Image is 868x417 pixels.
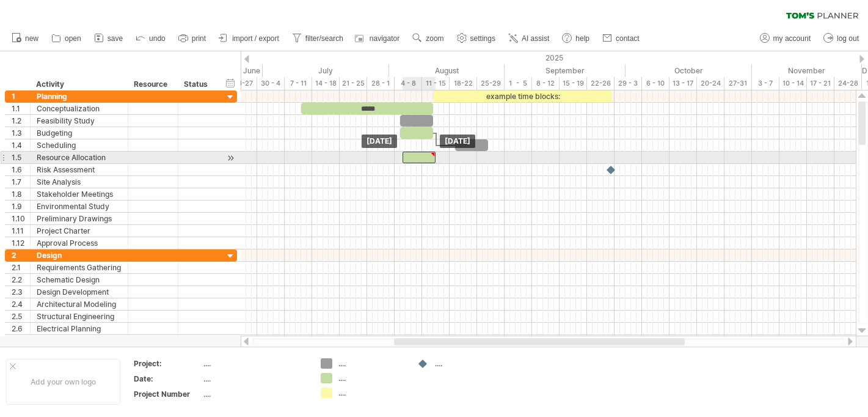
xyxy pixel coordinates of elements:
span: help [575,34,589,43]
span: new [25,34,38,43]
a: save [91,31,126,46]
div: 2.7 [12,335,30,347]
a: import / export [216,31,283,46]
div: .... [203,358,306,369]
div: Resource Allocation [37,152,122,163]
div: Schematic Design [37,274,122,286]
span: AI assist [522,34,549,43]
a: navigator [353,31,403,46]
div: Budgeting [37,127,122,139]
span: save [108,34,123,43]
div: 2.4 [12,298,30,310]
span: print [192,34,206,43]
div: 4 - 8 [395,77,422,90]
a: help [559,31,593,46]
div: August 2025 [389,64,505,77]
span: import / export [232,34,279,43]
a: new [9,31,42,46]
div: Activity [36,78,121,90]
div: 2.1 [12,262,30,273]
div: 7 - 11 [285,77,312,90]
a: zoom [409,31,447,46]
div: 27-31 [724,77,752,90]
div: .... [435,358,501,369]
div: 8 - 12 [532,77,560,90]
span: undo [149,34,166,43]
span: contact [616,34,640,43]
div: 1.5 [12,152,30,163]
a: filter/search [289,31,347,46]
span: navigator [370,34,399,43]
div: Resource [134,78,171,90]
div: Design Development [37,286,122,298]
div: 2.6 [12,323,30,334]
div: Project Number [134,389,201,399]
div: 2.3 [12,286,30,298]
span: my account [773,34,811,43]
div: 2 [12,249,30,261]
div: 3 - 7 [752,77,779,90]
div: 29 - 3 [615,77,642,90]
div: Add your own logo [6,359,120,405]
a: AI assist [505,31,553,46]
div: Status [184,78,211,90]
div: 2.5 [12,311,30,322]
div: [DATE] [440,135,475,148]
div: 1 - 5 [505,77,532,90]
div: Date: [134,374,201,384]
div: .... [338,358,405,369]
div: Environmental Study [37,201,122,212]
div: Architectural Modeling [37,298,122,310]
span: log out [837,34,859,43]
div: Planning [37,90,122,102]
div: Approval Process [37,237,122,249]
div: Preliminary Drawings [37,213,122,224]
a: print [175,31,210,46]
div: Stakeholder Meetings [37,188,122,200]
div: Electrical Planning [37,323,122,334]
div: 28 - 1 [367,77,395,90]
div: 1 [12,90,30,102]
a: my account [757,31,814,46]
div: 24-28 [834,77,862,90]
span: filter/search [305,34,343,43]
div: Scheduling [37,139,122,151]
div: 30 - 4 [257,77,285,90]
div: 15 - 19 [560,77,587,90]
div: 1.10 [12,213,30,224]
div: Project Charter [37,225,122,237]
div: Project: [134,358,201,369]
div: 1.11 [12,225,30,237]
div: .... [338,388,405,398]
div: 1.7 [12,176,30,188]
div: 21 - 25 [340,77,367,90]
div: Site Analysis [37,176,122,188]
div: .... [203,389,306,399]
div: Structural Engineering [37,311,122,322]
div: Conceptualization [37,103,122,114]
div: 23-27 [230,77,257,90]
div: 17 - 21 [807,77,834,90]
div: 14 - 18 [312,77,340,90]
div: 1.6 [12,164,30,175]
div: 1.8 [12,188,30,200]
div: scroll to activity [225,152,236,164]
div: 1.12 [12,237,30,249]
div: Feasibility Study [37,115,122,127]
a: undo [133,31,169,46]
div: .... [338,373,405,383]
div: 10 - 14 [779,77,807,90]
div: October 2025 [625,64,752,77]
span: settings [470,34,495,43]
div: 13 - 17 [669,77,697,90]
div: Risk Assessment [37,164,122,175]
div: Plumbing Planning [37,335,122,347]
div: 1.2 [12,115,30,127]
div: 6 - 10 [642,77,669,90]
div: 1.3 [12,127,30,139]
div: 20-24 [697,77,724,90]
div: 22-26 [587,77,615,90]
span: open [65,34,81,43]
div: 1.9 [12,201,30,212]
a: open [48,31,85,46]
